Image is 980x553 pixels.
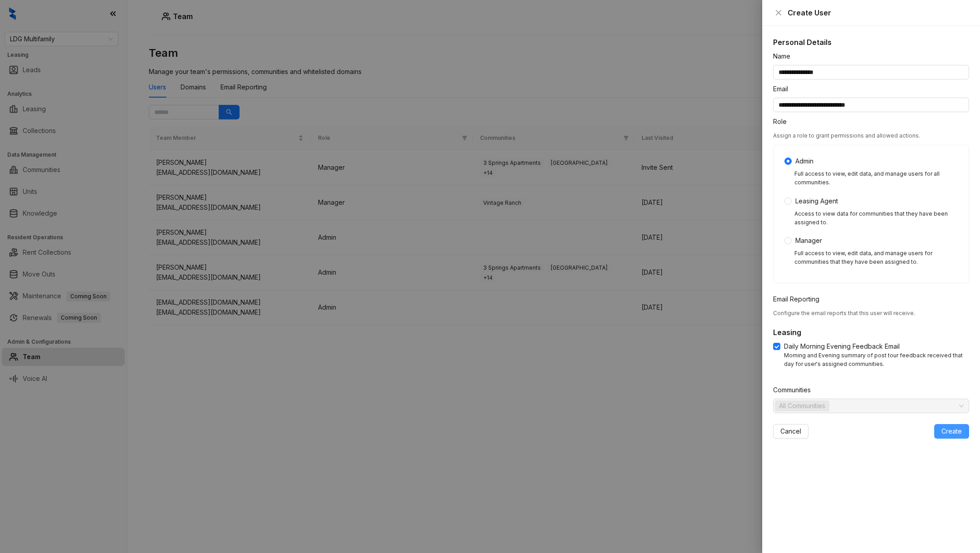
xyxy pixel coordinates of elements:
[941,426,962,436] span: Create
[773,65,969,79] input: Name
[773,294,825,304] label: Email Reporting
[773,310,915,316] span: Configure the email reports that this user will receive.
[794,249,958,267] div: Full access to view, edit data, and manage users for communities that they have been assigned to.
[794,210,958,227] div: Access to view data for communities that they have been assigned to.
[773,385,817,395] label: Communities
[934,424,969,439] button: Create
[773,51,796,61] label: Name
[775,400,829,411] span: All Communities
[792,196,842,206] span: Leasing Agent
[773,7,784,18] button: Close
[773,117,793,127] label: Role
[773,84,794,94] label: Email
[773,132,920,139] span: Assign a role to grant permissions and allowed actions.
[784,351,969,369] div: Morning and Evening summary of post tour feedback received that day for user's assigned communities.
[779,401,825,411] span: All Communities
[792,156,817,166] span: Admin
[773,37,969,48] h5: Personal Details
[773,424,808,439] button: Cancel
[773,327,969,338] h5: Leasing
[775,9,782,16] span: close
[773,98,969,112] input: Email
[780,426,801,436] span: Cancel
[794,170,958,187] div: Full access to view, edit data, and manage users for all communities.
[792,236,826,246] span: Manager
[788,7,969,18] div: Create User
[780,341,903,351] span: Daily Morning Evening Feedback Email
